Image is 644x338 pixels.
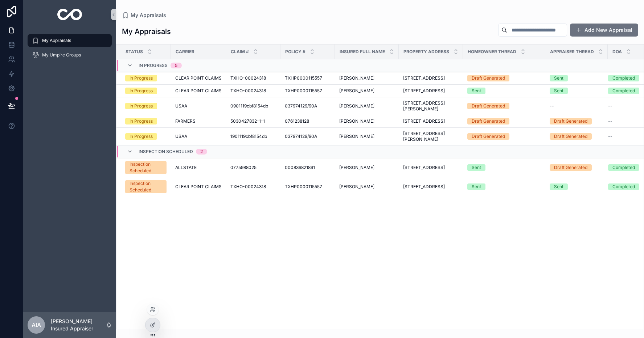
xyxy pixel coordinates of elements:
[612,75,635,81] div: Completed
[339,165,374,170] span: [PERSON_NAME]
[339,165,394,170] a: [PERSON_NAME]
[230,165,257,170] span: 0775988025
[339,75,394,81] a: [PERSON_NAME]
[285,184,331,190] a: TXHP0000115557
[230,103,276,109] a: 0901119cbf8154db
[612,49,622,55] span: DOA
[403,75,445,81] span: [STREET_ADDRESS]
[403,184,459,190] a: [STREET_ADDRESS]
[554,183,563,190] div: Sent
[550,49,594,55] span: Appraiser Thread
[231,49,249,55] span: Claim #
[403,118,445,124] span: [STREET_ADDRESS]
[230,103,268,109] span: 0901119cbf8154db
[230,88,276,94] a: TXHO-00024318
[176,49,194,55] span: Carrier
[130,118,153,124] div: In Progress
[230,134,276,139] a: 1901119cbf8154db
[126,49,143,55] span: Status
[612,183,635,190] div: Completed
[554,75,563,81] div: Sent
[403,165,459,170] a: [STREET_ADDRESS]
[403,100,459,112] a: [STREET_ADDRESS][PERSON_NAME]
[467,75,541,81] a: Draft Generated
[51,318,106,332] p: [PERSON_NAME] Insured Appraiser
[403,165,445,170] span: [STREET_ADDRESS]
[122,26,171,37] h1: My Appraisals
[403,88,459,94] a: [STREET_ADDRESS]
[403,88,445,94] span: [STREET_ADDRESS]
[42,38,71,43] span: My Appraisals
[285,165,315,170] span: 000836821891
[230,184,276,190] a: TXHO-00024318
[339,88,374,94] span: [PERSON_NAME]
[125,133,167,140] a: In Progress
[125,103,167,109] a: In Progress
[130,75,153,81] div: In Progress
[339,88,394,94] a: [PERSON_NAME]
[612,164,635,171] div: Completed
[339,118,394,124] a: [PERSON_NAME]
[468,49,516,55] span: Homeowner Thread
[403,118,459,124] a: [STREET_ADDRESS]
[125,118,167,124] a: In Progress
[472,118,505,124] div: Draft Generated
[230,118,276,124] a: 5030427832-1-1
[554,88,563,94] div: Sent
[612,88,635,94] div: Completed
[131,12,166,19] span: My Appraisals
[175,184,222,190] span: CLEAR POINT CLAIMS
[125,88,167,94] a: In Progress
[403,131,459,142] span: [STREET_ADDRESS][PERSON_NAME]
[550,164,603,171] a: Draft Generated
[550,75,603,81] a: Sent
[550,88,603,94] a: Sent
[175,165,197,170] span: ALLSTATE
[285,118,309,124] span: 0761238128
[285,165,331,170] a: 000836821891
[175,88,222,94] a: CLEAR POINT CLAIMS
[608,134,612,139] span: --
[550,103,554,109] span: --
[554,118,587,124] div: Draft Generated
[554,164,587,171] div: Draft Generated
[339,103,394,109] a: [PERSON_NAME]
[125,180,167,193] a: Inspection Scheduled
[570,24,638,37] button: Add New Appraisal
[175,103,187,109] span: USAA
[23,29,116,71] div: scrollable content
[230,88,266,94] span: TXHO-00024318
[339,118,374,124] span: [PERSON_NAME]
[472,164,481,171] div: Sent
[467,164,541,171] a: Sent
[550,118,603,124] a: Draft Generated
[175,118,222,124] a: FARMERS
[122,12,166,19] a: My Appraisals
[28,34,112,47] a: My Appraisals
[285,134,331,139] a: 037974129/90A
[472,103,505,109] div: Draft Generated
[285,103,331,109] a: 037974129/90A
[472,88,481,94] div: Sent
[339,134,394,139] a: [PERSON_NAME]
[175,118,196,124] span: FARMERS
[339,103,374,109] span: [PERSON_NAME]
[467,88,541,94] a: Sent
[403,184,445,190] span: [STREET_ADDRESS]
[550,133,603,140] a: Draft Generated
[467,103,541,109] a: Draft Generated
[175,63,177,68] div: 5
[175,103,222,109] a: USAA
[554,133,587,140] div: Draft Generated
[285,75,322,81] span: TXHP0000115557
[130,180,162,193] div: Inspection Scheduled
[467,183,541,190] a: Sent
[28,48,112,62] a: My Umpire Groups
[200,149,203,155] div: 2
[175,75,222,81] a: CLEAR POINT CLAIMS
[130,88,153,94] div: In Progress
